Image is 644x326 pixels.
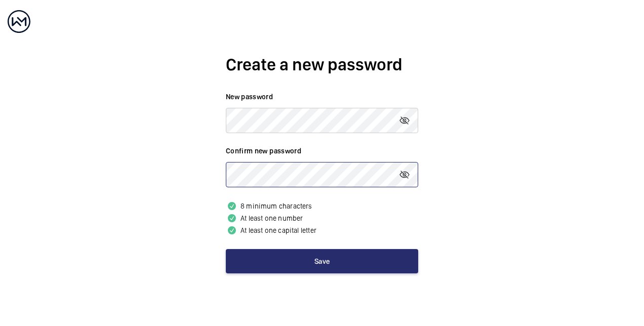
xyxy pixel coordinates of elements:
[226,212,418,224] p: At least one number
[226,92,418,102] label: New password
[226,249,418,273] button: Save
[226,146,418,156] label: Confirm new password
[226,53,418,76] h2: Create a new password
[226,200,418,212] p: 8 minimum characters
[226,224,418,236] p: At least one capital letter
